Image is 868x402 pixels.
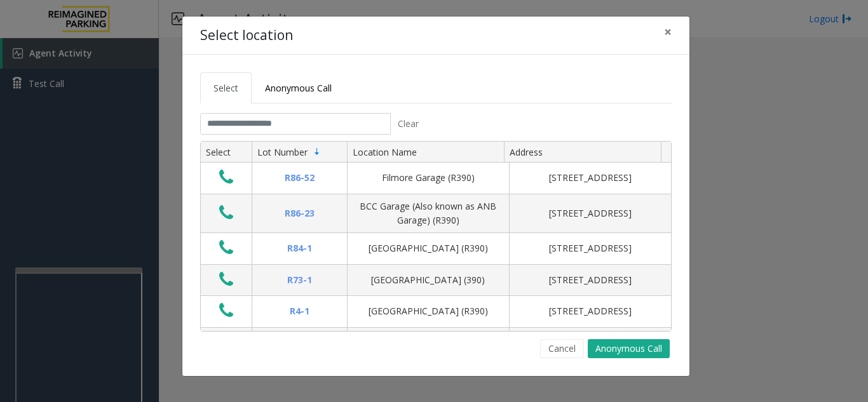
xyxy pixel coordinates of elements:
[265,82,332,94] span: Anonymous Call
[260,304,339,318] div: R4-1
[510,146,543,158] span: Address
[260,171,339,185] div: R86-52
[391,113,426,135] button: Clear
[260,241,339,255] div: R84-1
[353,146,417,158] span: Location Name
[355,304,501,318] div: [GEOGRAPHIC_DATA] (R390)
[355,273,501,287] div: [GEOGRAPHIC_DATA] (390)
[355,171,501,185] div: Filmore Garage (R390)
[588,339,670,358] button: Anonymous Call
[517,241,663,255] div: [STREET_ADDRESS]
[517,206,663,220] div: [STREET_ADDRESS]
[260,273,339,287] div: R73-1
[517,273,663,287] div: [STREET_ADDRESS]
[200,25,293,46] h4: Select location
[200,72,672,104] ul: Tabs
[517,304,663,318] div: [STREET_ADDRESS]
[257,146,308,158] span: Lot Number
[201,142,252,163] th: Select
[201,142,671,331] div: Data table
[355,241,501,255] div: [GEOGRAPHIC_DATA] (R390)
[655,17,681,48] button: Close
[355,199,501,228] div: BCC Garage (Also known as ANB Garage) (R390)
[664,23,672,41] span: ×
[312,147,322,157] span: Sortable
[517,171,663,185] div: [STREET_ADDRESS]
[260,206,339,220] div: R86-23
[540,339,584,358] button: Cancel
[214,82,238,94] span: Select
